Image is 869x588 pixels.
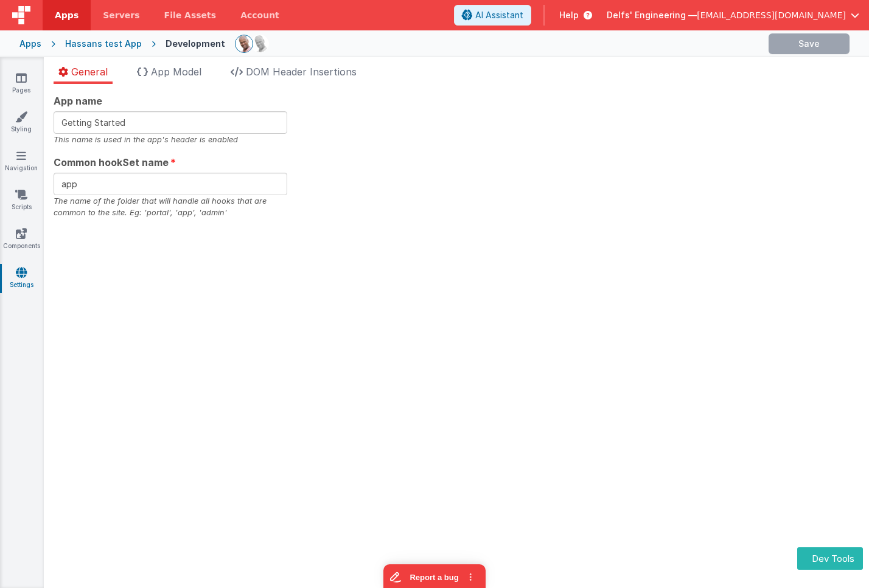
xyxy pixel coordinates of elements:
span: Apps [55,9,79,21]
button: Delfs' Engineering — [EMAIL_ADDRESS][DOMAIN_NAME] [607,9,859,21]
img: 11ac31fe5dc3d0eff3fbbbf7b26fa6e1 [236,35,253,52]
span: Help [559,9,579,21]
span: Common hookSet name [54,155,169,170]
button: Save [769,33,850,54]
div: This name is used in the app's header is enabled [54,134,287,145]
span: App name [54,94,102,108]
div: Hassans test App [65,38,142,50]
span: File Assets [164,9,217,21]
img: 11ac31fe5dc3d0eff3fbbbf7b26fa6e1 [251,35,268,52]
span: DOM Header Insertions [246,66,357,78]
span: [EMAIL_ADDRESS][DOMAIN_NAME] [697,9,846,21]
span: Servers [103,9,139,21]
span: General [71,66,108,78]
span: AI Assistant [475,9,523,21]
div: Apps [19,38,41,50]
button: AI Assistant [454,5,531,26]
div: Development [166,38,225,50]
button: Dev Tools [797,547,863,570]
span: App Model [151,66,201,78]
span: Delfs' Engineering — [607,9,697,21]
div: The name of the folder that will handle all hooks that are common to the site. Eg: 'portal', 'app... [54,195,287,218]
